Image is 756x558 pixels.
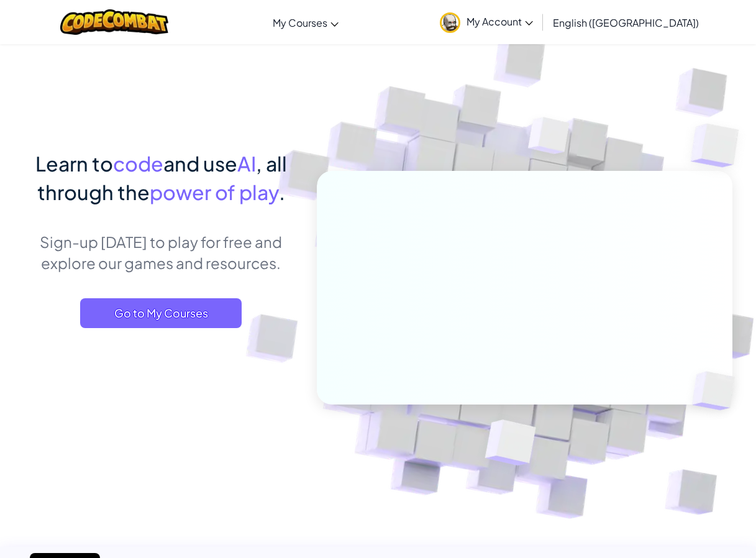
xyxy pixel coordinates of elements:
[35,151,113,176] span: Learn to
[279,180,285,204] span: .
[266,6,345,39] a: My Courses
[440,12,460,33] img: avatar
[24,231,298,273] p: Sign-up [DATE] to play for free and explore our games and resources.
[163,151,237,176] span: and use
[553,16,699,29] span: English ([GEOGRAPHIC_DATA])
[467,15,533,28] span: My Account
[273,16,327,29] span: My Courses
[237,151,256,176] span: AI
[434,2,539,42] a: My Account
[547,6,705,39] a: English ([GEOGRAPHIC_DATA])
[60,9,169,35] img: CodeCombat logo
[504,93,594,185] img: Overlap cubes
[150,180,279,204] span: power of play
[80,298,242,328] a: Go to My Courses
[113,151,163,176] span: code
[454,393,565,496] img: Overlap cubes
